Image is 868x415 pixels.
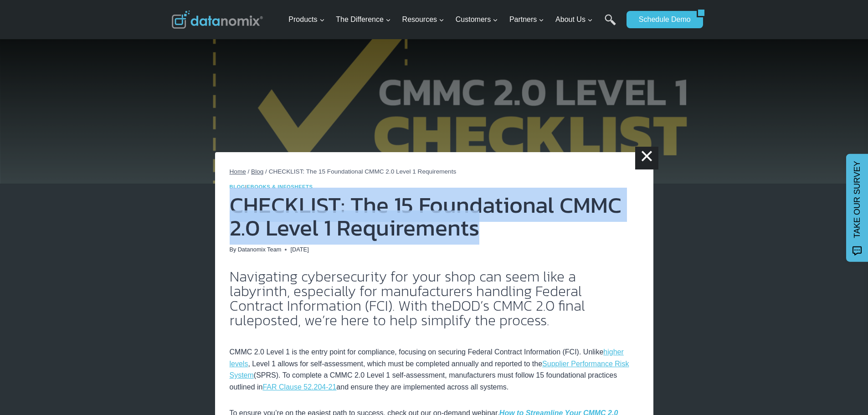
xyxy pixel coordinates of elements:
span: / [265,168,267,175]
span: | [230,184,313,190]
span: Partners [509,14,544,26]
a: Search [605,14,616,35]
span: / [248,168,250,175]
a: eBooks & Infosheets [247,184,313,190]
span: By [230,245,236,254]
a: DOD’s CMMC 2.0 final rule [230,295,585,331]
span: CHECKLIST: The 15 Foundational CMMC 2.0 Level 1 Requirements [269,168,457,175]
a: Schedule Demo [627,11,697,28]
button: TAKE OUR SURVEY [846,154,868,261]
a: Blog [251,168,263,175]
time: [DATE] [290,245,308,254]
span: The Difference [336,14,391,26]
a: × [635,147,658,169]
nav: Breadcrumbs [230,167,639,177]
span: Resources [402,14,444,26]
a: FAR Clause 52.204-21 [262,383,336,391]
a: Datanomix Team [238,246,282,253]
span: TAKE OUR SURVEY [851,161,864,238]
span: About Us [555,14,593,26]
img: Datanomix [172,10,263,29]
span: Customers [456,14,498,26]
a: Home [230,168,246,175]
h2: Navigating cybersecurity for your shop can seem like a labyrinth, especially for manufacturers ha... [230,269,639,328]
nav: Primary Navigation [285,5,622,35]
a: Blog [230,184,246,190]
a: higher levels [230,348,624,368]
span: Products [288,14,324,26]
h1: CHECKLIST: The 15 Foundational CMMC 2.0 Level 1 Requirements [230,194,639,239]
p: CMMC 2.0 Level 1 is the entry point for compliance, focusing on securing Federal Contract Informa... [230,335,639,393]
